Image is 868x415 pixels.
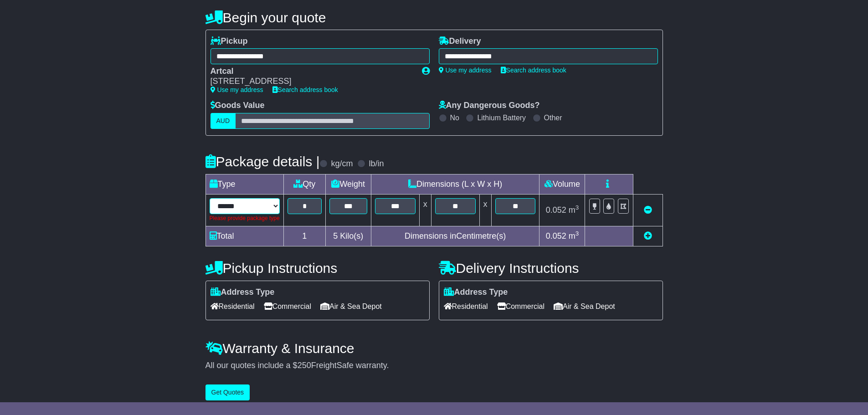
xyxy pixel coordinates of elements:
span: Air & Sea Depot [554,299,615,313]
span: Commercial [497,299,544,313]
label: Lithium Battery [477,113,526,122]
h4: Warranty & Insurance [205,341,663,356]
label: Address Type [444,287,508,297]
a: Use my address [439,67,492,74]
label: AUD [211,113,236,129]
h4: Package details | [205,154,320,169]
label: kg/cm [331,159,353,169]
span: 5 [333,231,338,241]
span: 250 [298,361,311,370]
td: Dimensions in Centimetre(s) [371,226,539,246]
label: Delivery [439,36,481,46]
td: 1 [283,226,325,246]
a: Add new item [644,231,652,241]
td: Qty [283,174,325,194]
sup: 3 [575,204,579,211]
td: Weight [325,174,371,194]
div: Artcal [211,67,413,77]
a: Search address book [272,86,338,93]
label: Address Type [211,287,275,297]
div: All our quotes include a $ FreightSafe warranty. [205,361,663,371]
a: Search address book [501,67,566,74]
td: Type [205,174,283,194]
span: m [569,205,579,215]
a: Use my address [211,86,263,93]
td: Total [205,226,283,246]
label: No [450,113,459,122]
td: Kilo(s) [325,226,371,246]
span: Commercial [264,299,311,313]
label: lb/in [369,159,384,169]
span: 0.052 [546,231,566,241]
label: Other [544,113,562,122]
div: [STREET_ADDRESS] [211,77,413,87]
td: x [479,194,491,226]
label: Any Dangerous Goods? [439,101,540,111]
span: m [569,231,579,241]
span: 0.052 [546,205,566,215]
h4: Begin your quote [205,10,663,25]
sup: 3 [575,230,579,237]
h4: Pickup Instructions [205,261,430,276]
div: Please provide package type [210,214,280,222]
label: Pickup [211,36,248,46]
a: Remove this item [644,205,652,215]
span: Residential [444,299,488,313]
h4: Delivery Instructions [439,261,663,276]
span: Residential [211,299,255,313]
td: Volume [539,174,585,194]
button: Get Quotes [205,384,250,400]
span: Air & Sea Depot [320,299,382,313]
label: Goods Value [211,101,265,111]
td: Dimensions (L x W x H) [371,174,539,194]
td: x [419,194,431,226]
